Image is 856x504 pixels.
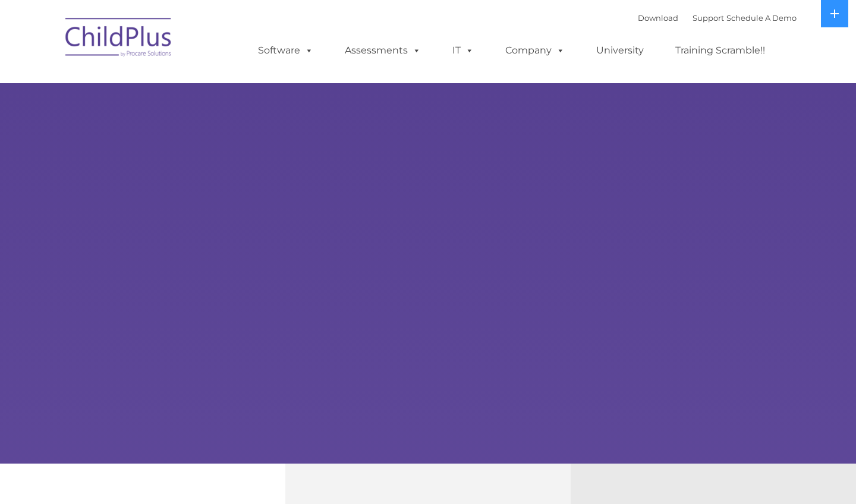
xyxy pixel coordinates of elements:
[638,13,678,23] a: Download
[59,10,178,69] img: ChildPlus by Procare Solutions
[638,13,797,23] font: |
[726,13,797,23] a: Schedule A Demo
[584,39,656,62] a: University
[333,39,433,62] a: Assessments
[493,39,577,62] a: Company
[440,39,486,62] a: IT
[693,13,724,23] a: Support
[246,39,325,62] a: Software
[663,39,777,62] a: Training Scramble!!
